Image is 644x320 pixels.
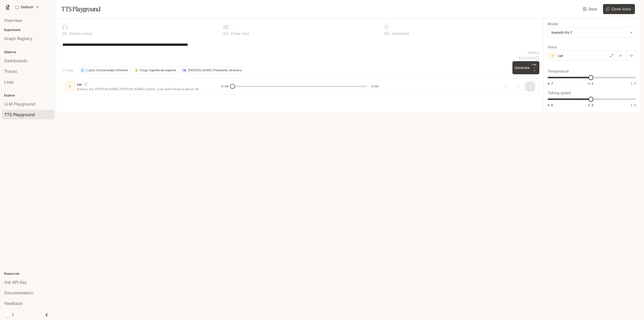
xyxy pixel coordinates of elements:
span: 0.7 [548,81,553,86]
h1: TTS Playground [61,4,100,14]
p: Generate [391,31,409,35]
div: inworld-tts-1 [551,30,628,35]
p: 0 2 . [223,31,230,35]
p: 0 3 . [384,31,391,35]
p: Select voice [68,31,92,35]
p: Agente de soporte [149,69,176,72]
div: D [134,66,139,74]
p: ⏎ [532,63,537,72]
div: L [80,66,85,74]
button: DDiegoAgente de soporte [132,66,178,74]
p: CTRL + [532,63,537,69]
button: GenerateCTRL +⏎ [512,61,539,74]
p: Model [548,22,558,26]
p: Temperature [548,69,569,73]
p: Enter text [230,31,249,35]
p: $ 0.000415 [518,56,534,60]
span: 1.5 [631,81,636,86]
p: Default [21,5,33,9]
p: 83 / 1000 [528,51,539,55]
span: 1.1 [588,81,593,86]
button: All workspaces [13,2,41,12]
button: Hide [60,66,76,74]
p: Conversador informal [96,69,128,72]
button: LLupitaConversador informal [78,66,130,74]
p: Diego [140,69,148,72]
p: Lupita [86,69,95,72]
p: Podcaster atractivo [213,69,242,72]
p: car [558,53,563,58]
p: 0 1 . [62,31,68,35]
p: [PERSON_NAME] [188,69,212,72]
button: M[PERSON_NAME]Podcaster atractivo [180,66,244,74]
span: 1.5 [631,103,636,107]
span: 1.0 [588,103,593,107]
a: Docs [582,4,599,14]
div: M [182,66,187,74]
p: Voice [548,45,557,49]
span: 0.5 [548,103,553,107]
p: Talking speed [548,91,571,95]
button: Clone Voice [603,4,635,14]
div: inworld-tts-1 [548,28,636,37]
